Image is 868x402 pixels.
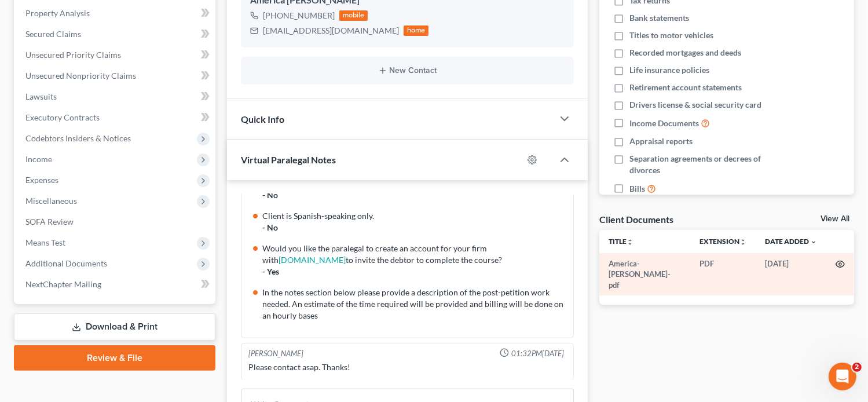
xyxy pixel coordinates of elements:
[339,10,368,21] div: mobile
[16,107,215,128] a: Executory Contracts
[629,82,742,93] span: Retirement account statements
[25,50,121,60] span: Unsecured Priority Claims
[629,12,689,24] span: Bank statements
[16,211,215,232] a: SOFA Review
[14,345,215,371] a: Review & File
[629,64,709,76] span: Life insurance policies
[25,29,81,39] span: Secured Claims
[404,25,429,36] div: home
[241,154,336,165] span: Virtual Paralegal Notes
[263,10,335,21] div: [PHONE_NUMBER]
[25,237,65,247] span: Means Test
[756,253,826,295] td: [DATE]
[25,92,57,101] span: Lawsuits
[629,99,761,111] span: Drivers license & social security card
[765,237,817,246] a: Date Added expand_more
[609,237,633,246] a: Titleunfold_more
[241,114,284,125] span: Quick Info
[25,217,74,226] span: SOFA Review
[262,189,567,201] div: - No
[25,175,58,185] span: Expenses
[16,24,215,45] a: Secured Claims
[14,313,215,341] a: Download & Print
[829,363,856,390] iframe: Intercom live chat
[250,66,565,75] button: New Contact
[262,266,567,277] div: - Yes
[739,239,746,246] i: unfold_more
[16,3,215,24] a: Property Analysis
[627,239,633,246] i: unfold_more
[629,30,713,41] span: Titles to motor vehicles
[25,71,136,81] span: Unsecured Nonpriority Claims
[629,47,741,59] span: Recorded mortgages and deeds
[599,253,690,295] td: America-[PERSON_NAME]-pdf
[629,183,645,195] span: Bills
[262,243,567,266] div: Would you like the paralegal to create an account for your firm with to invite the debtor to comp...
[629,136,693,147] span: Appraisal reports
[16,274,215,295] a: NextChapter Mailing
[511,348,564,359] span: 01:32PM[DATE]
[248,361,567,373] div: Please contact asap. Thanks!
[25,112,100,122] span: Executory Contracts
[599,213,673,225] div: Client Documents
[16,86,215,107] a: Lawsuits
[25,133,131,143] span: Codebtors Insiders & Notices
[263,25,399,36] div: [EMAIL_ADDRESS][DOMAIN_NAME]
[279,255,346,265] a: [DOMAIN_NAME]
[690,253,756,295] td: PDF
[25,279,101,289] span: NextChapter Mailing
[629,153,781,176] span: Separation agreements or decrees of divorces
[852,363,862,372] span: 2
[810,239,817,246] i: expand_more
[25,8,90,18] span: Property Analysis
[25,196,77,206] span: Miscellaneous
[821,215,849,223] a: View All
[25,154,52,164] span: Income
[262,287,567,321] div: In the notes section below please provide a description of the post-petition work needed. An esti...
[25,258,107,268] span: Additional Documents
[16,45,215,65] a: Unsecured Priority Claims
[699,237,746,246] a: Extensionunfold_more
[16,65,215,86] a: Unsecured Nonpriority Claims
[262,222,567,233] div: - No
[262,210,567,222] div: Client is Spanish-speaking only.
[248,348,303,359] div: [PERSON_NAME]
[629,118,699,129] span: Income Documents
